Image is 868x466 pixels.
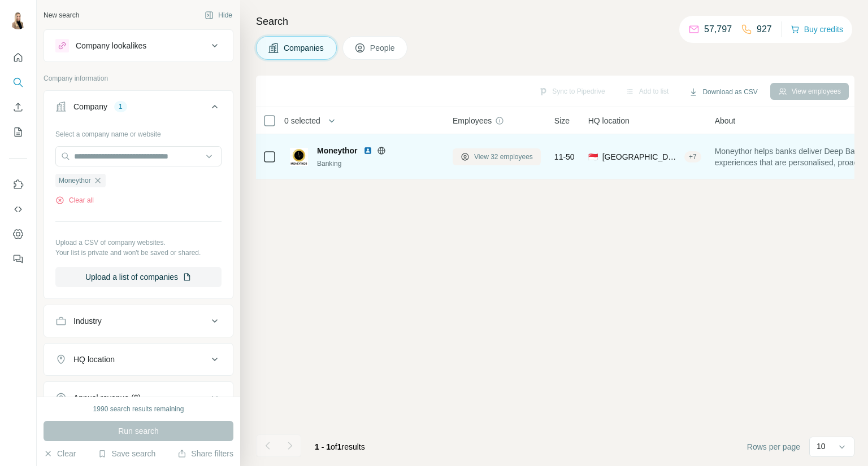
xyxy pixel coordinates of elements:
[315,442,365,451] span: results
[791,21,843,37] button: Buy credits
[44,73,233,83] p: Company information
[9,122,27,142] button: My lists
[554,115,570,126] span: Size
[55,267,222,287] button: Upload a list of companies
[9,72,27,93] button: Search
[317,159,439,169] div: Banking
[554,151,575,162] span: 11-50
[9,97,27,117] button: Enrich CSV
[44,32,233,59] button: Company lookalikes
[44,10,79,20] div: New search
[256,14,854,29] h4: Search
[9,47,27,68] button: Quick start
[315,442,331,451] span: 1 - 1
[331,442,337,451] span: of
[177,448,233,459] button: Share filters
[73,354,115,365] div: HQ location
[44,448,76,459] button: Clear
[681,83,765,100] button: Download as CSV
[588,115,630,126] span: HQ location
[93,404,184,414] div: 1990 search results remaining
[757,23,772,36] p: 927
[44,307,233,335] button: Industry
[817,441,826,452] p: 10
[704,23,732,36] p: 57,797
[59,175,91,186] span: Moneythor
[602,151,680,162] span: [GEOGRAPHIC_DATA], [GEOGRAPHIC_DATA]
[9,11,27,29] img: Avatar
[44,93,233,125] button: Company1
[290,148,308,166] img: Logo of Moneythor
[55,248,222,258] p: Your list is private and won't be saved or shared.
[73,315,102,327] div: Industry
[55,238,222,248] p: Upload a CSV of company websites.
[73,392,141,403] div: Annual revenue ($)
[114,102,127,112] div: 1
[453,148,541,165] button: View 32 employees
[9,224,27,244] button: Dashboard
[284,115,320,126] span: 0 selected
[453,115,492,126] span: Employees
[44,384,233,411] button: Annual revenue ($)
[684,152,701,162] div: + 7
[284,42,325,54] span: Companies
[317,145,358,156] span: Moneythor
[715,115,736,126] span: About
[474,152,533,162] span: View 32 employees
[55,125,222,139] div: Select a company name or website
[197,7,240,24] button: Hide
[747,441,800,452] span: Rows per page
[337,442,342,451] span: 1
[98,448,155,459] button: Save search
[76,40,146,51] div: Company lookalikes
[73,101,107,112] div: Company
[370,42,396,54] span: People
[363,146,372,155] img: LinkedIn logo
[588,151,598,162] span: 🇸🇬
[55,195,94,205] button: Clear all
[44,346,233,373] button: HQ location
[9,199,27,219] button: Use Surfe API
[9,174,27,195] button: Use Surfe on LinkedIn
[9,249,27,269] button: Feedback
